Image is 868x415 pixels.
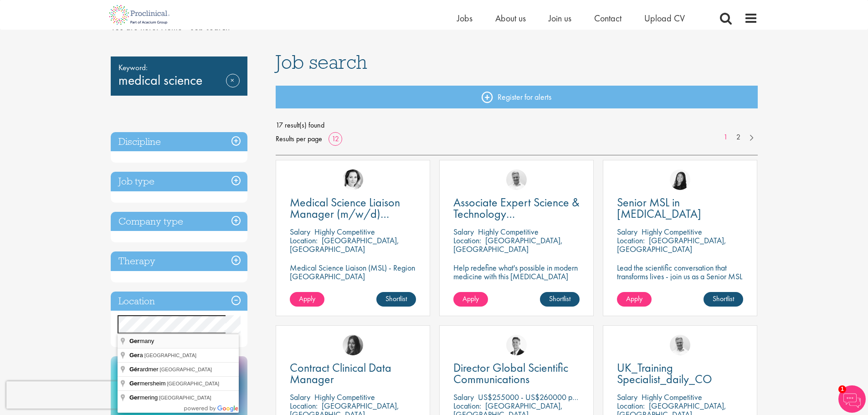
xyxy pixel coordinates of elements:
[343,335,363,355] img: Heidi Hennigan
[453,400,481,411] span: Location:
[642,226,702,237] p: Highly Competitive
[129,394,139,401] span: Ger
[506,335,527,355] img: George Watson
[290,392,310,402] span: Salary
[290,400,318,411] span: Location:
[838,385,866,413] img: Chatbot
[111,172,247,191] h3: Job type
[167,381,219,386] span: [GEOGRAPHIC_DATA]
[453,235,481,246] span: Location:
[617,197,743,220] a: Senior MSL in [MEDICAL_DATA]
[343,169,363,190] img: Greta Prestel
[642,392,702,402] p: Highly Competitive
[453,263,580,289] p: Help redefine what's possible in modern medicine with this [MEDICAL_DATA] Associate Expert Scienc...
[704,292,743,307] a: Shortlist
[838,385,846,393] span: 1
[453,292,488,307] a: Apply
[129,352,139,359] span: Ger
[617,235,645,246] span: Location:
[159,395,211,400] span: [GEOGRAPHIC_DATA]
[462,294,479,303] span: Apply
[290,263,416,281] p: Medical Science Liaison (MSL) - Region [GEOGRAPHIC_DATA]
[129,366,139,373] span: Gér
[111,56,247,96] div: medical science
[719,132,732,143] a: 1
[453,226,474,237] span: Salary
[290,195,400,233] span: Medical Science Liaison Manager (m/w/d) Nephrologie
[453,360,568,387] span: Director Global Scientific Communications
[276,50,367,74] span: Job search
[276,118,758,132] span: 17 result(s) found
[495,12,526,24] a: About us
[617,235,726,254] p: [GEOGRAPHIC_DATA], [GEOGRAPHIC_DATA]
[670,169,690,190] img: Numhom Sudsok
[290,197,416,220] a: Medical Science Liaison Manager (m/w/d) Nephrologie
[453,392,474,402] span: Salary
[453,197,580,220] a: Associate Expert Science & Technology ([MEDICAL_DATA])
[6,381,123,409] iframe: reCAPTCHA
[299,294,315,303] span: Apply
[160,367,212,372] span: [GEOGRAPHIC_DATA]
[314,226,375,237] p: Highly Competitive
[540,292,580,307] a: Shortlist
[290,360,391,387] span: Contract Clinical Data Manager
[732,132,745,143] a: 2
[118,61,240,74] span: Keyword:
[111,251,247,271] h3: Therapy
[617,360,712,387] span: UK_Training Specialist_daily_CO
[290,362,416,385] a: Contract Clinical Data Manager
[453,195,580,233] span: Associate Expert Science & Technology ([MEDICAL_DATA])
[129,394,159,401] span: mering
[276,86,758,108] a: Register for alerts
[290,226,310,237] span: Salary
[457,12,473,24] a: Jobs
[617,392,637,402] span: Salary
[478,392,692,402] p: US$255000 - US$260000 per annum + Highly Competitive Salary
[129,380,139,387] span: Ger
[290,235,399,254] p: [GEOGRAPHIC_DATA], [GEOGRAPHIC_DATA]
[290,292,324,307] a: Apply
[617,226,637,237] span: Salary
[111,292,247,311] h3: Location
[506,169,527,190] a: Joshua Bye
[226,74,240,100] a: Remove
[129,366,160,373] span: ardmer
[549,12,571,24] span: Join us
[617,400,645,411] span: Location:
[626,294,642,303] span: Apply
[617,263,743,289] p: Lead the scientific conversation that transforms lives - join us as a Senior MSL in [MEDICAL_DATA].
[144,353,197,358] span: [GEOGRAPHIC_DATA]
[478,226,539,237] p: Highly Competitive
[129,380,167,387] span: mersheim
[276,132,322,146] span: Results per page
[290,235,318,246] span: Location:
[453,362,580,385] a: Director Global Scientific Communications
[111,132,247,152] h3: Discipline
[314,392,375,402] p: Highly Competitive
[644,12,685,24] a: Upload CV
[129,338,139,344] span: Ger
[111,212,247,231] h3: Company type
[617,195,701,221] span: Senior MSL in [MEDICAL_DATA]
[329,134,342,143] a: 12
[594,12,621,24] a: Contact
[129,338,155,344] span: many
[376,292,416,307] a: Shortlist
[129,352,144,359] span: a
[453,235,563,254] p: [GEOGRAPHIC_DATA], [GEOGRAPHIC_DATA]
[670,335,690,355] img: Joshua Bye
[617,292,652,307] a: Apply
